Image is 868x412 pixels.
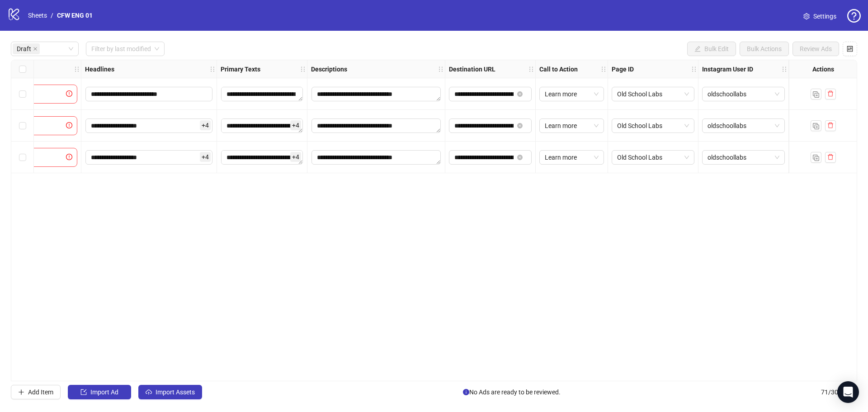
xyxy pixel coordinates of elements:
[28,388,53,396] span: Add Item
[811,89,821,99] button: Duplicate
[51,10,53,20] li: /
[811,120,821,131] button: Duplicate
[837,381,859,403] div: Open Intercom Messenger
[811,152,821,163] button: Duplicate
[80,389,87,395] span: import
[55,10,94,20] a: CFW ENG 01
[827,90,834,97] span: delete
[11,142,34,173] div: Select row 3
[793,42,839,56] button: Review Ads
[827,122,834,128] span: delete
[813,155,819,161] img: Duplicate
[740,42,789,56] button: Bulk Actions
[11,78,34,110] div: Select row 1
[796,9,844,24] a: Settings
[821,387,857,397] span: 71 / 300 items
[33,47,38,51] span: close
[463,389,469,395] span: info-circle
[803,13,810,19] span: setting
[146,389,152,395] span: cloud-upload
[847,9,861,23] span: question-circle
[13,43,40,54] span: Draft
[90,388,118,396] span: Import Ad
[813,11,836,21] span: Settings
[843,42,857,56] button: Configure table settings
[11,110,34,142] div: Select row 2
[138,385,202,399] button: Import Assets
[813,123,819,129] img: Duplicate
[68,385,131,399] button: Import Ad
[827,154,834,160] span: delete
[26,10,49,20] a: Sheets
[687,42,736,56] button: Bulk Edit
[18,389,24,395] span: plus
[463,387,561,397] span: No Ads are ready to be reviewed.
[813,91,819,98] img: Duplicate
[11,385,61,399] button: Add Item
[847,46,853,52] span: control
[17,44,31,54] span: Draft
[156,388,195,396] span: Import Assets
